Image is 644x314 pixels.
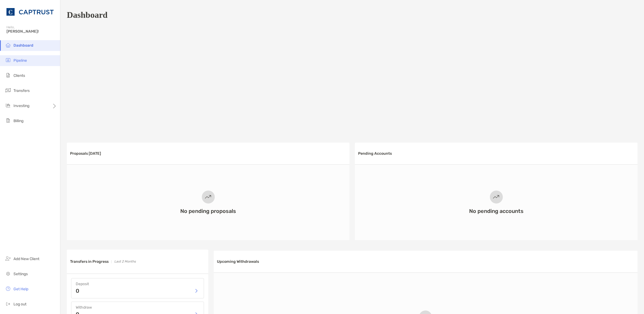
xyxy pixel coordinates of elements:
img: settings icon [5,270,11,277]
span: Clients [13,73,25,78]
span: Settings [13,272,28,276]
p: Last 2 Months [114,258,136,265]
span: Investing [13,103,29,108]
span: Billing [13,119,23,123]
h4: Withdraw [76,305,199,310]
img: transfers icon [5,87,11,94]
img: pipeline icon [5,57,11,63]
span: Log out [13,302,26,306]
h3: No pending accounts [469,208,524,214]
h3: Transfers in Progress [70,259,109,264]
p: 0 [76,288,79,294]
h3: Proposals [DATE] [70,151,101,156]
img: clients icon [5,72,11,78]
img: add_new_client icon [5,255,11,262]
h3: No pending proposals [180,208,236,214]
span: Transfers [13,88,30,93]
h3: Upcoming Withdrawals [217,259,259,264]
h1: Dashboard [67,10,108,20]
img: investing icon [5,102,11,109]
img: dashboard icon [5,42,11,48]
h4: Deposit [76,282,199,286]
span: Pipeline [13,58,27,63]
h3: Pending Accounts [358,151,392,156]
img: billing icon [5,117,11,124]
img: CAPTRUST Logo [6,2,54,22]
span: Add New Client [13,257,39,261]
span: Dashboard [13,43,33,48]
span: [PERSON_NAME]! [6,29,57,34]
span: Get Help [13,287,28,291]
img: get-help icon [5,285,11,292]
img: logout icon [5,301,11,307]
